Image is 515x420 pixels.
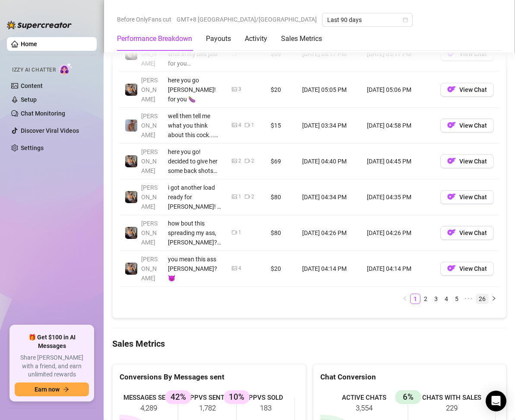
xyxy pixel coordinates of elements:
div: 2 [251,157,254,165]
span: video-camera [232,230,237,235]
span: right [491,296,496,301]
span: [PERSON_NAME] [141,256,158,282]
img: Joey [125,119,137,132]
span: Last 90 days [327,13,408,26]
div: 1 [251,121,254,129]
img: OF [447,85,456,94]
button: Earn nowarrow-right [15,382,89,396]
li: Next Page [489,294,499,304]
div: Chat Conversion [320,371,499,383]
a: OFView Chat [440,160,494,166]
img: AI Chatter [59,63,73,75]
a: Setup [21,96,37,103]
span: Before OnlyFans cut [117,13,171,26]
span: View Chat [459,265,487,272]
li: 2 [420,294,431,304]
td: [DATE] 04:26 PM [297,215,362,251]
div: Open Intercom Messenger [486,391,506,411]
span: Share [PERSON_NAME] with a friend, and earn unlimited rewards [15,354,89,379]
img: George [125,191,137,203]
span: [PERSON_NAME] [141,148,158,174]
span: View Chat [459,50,487,57]
div: Activity [245,34,267,44]
span: [PERSON_NAME] [141,220,158,246]
td: [DATE] 04:45 PM [362,144,435,179]
img: OF [447,228,456,237]
img: George [125,84,137,96]
img: George [125,227,137,239]
td: $20 [265,251,297,287]
button: left [400,294,410,304]
h4: Sales Metrics [112,338,506,350]
span: picture [232,158,237,163]
button: OFView Chat [440,154,494,168]
a: Chat Monitoring [21,110,65,117]
img: OF [447,192,456,201]
span: View Chat [459,122,487,129]
div: 1 [238,50,241,58]
li: 1 [410,294,420,304]
span: ••• [462,294,476,304]
a: OFView Chat [440,231,494,238]
span: Earn now [35,386,60,393]
img: George [125,155,137,167]
span: View Chat [459,194,487,201]
td: $15 [265,108,297,144]
img: George [125,48,137,60]
a: Discover Viral Videos [21,127,79,134]
span: View Chat [459,158,487,165]
span: picture [232,194,237,199]
a: OFView Chat [440,195,494,202]
a: 1 [411,294,420,304]
td: [DATE] 04:14 PM [297,251,362,287]
span: picture [232,266,237,271]
td: $69 [265,144,297,179]
img: OF [447,121,456,129]
span: [PERSON_NAME] [141,41,158,67]
td: [DATE] 04:14 PM [362,251,435,287]
button: right [489,294,499,304]
a: Settings [21,144,44,151]
a: 4 [442,294,451,304]
div: 2 [238,157,241,165]
a: Home [21,41,37,47]
a: OFView Chat [440,124,494,131]
div: 4 [238,121,241,129]
a: OFView Chat [440,88,494,95]
span: left [402,296,408,301]
span: video-camera [245,158,250,163]
img: OF [447,49,456,58]
a: 3 [431,294,441,304]
td: [DATE] 05:17 PM [297,36,362,72]
div: 4 [238,264,241,273]
div: here you go [PERSON_NAME]! for you 🍆 [168,75,221,104]
img: OF [447,264,456,273]
img: logo-BBDzfeDw.svg [7,21,72,29]
div: you mean this ass [PERSON_NAME]? 😈 [168,254,221,283]
span: calendar [403,17,408,22]
button: OFView Chat [440,226,494,240]
td: [DATE] 05:17 PM [362,36,435,72]
div: Sales Metrics [281,34,322,44]
img: George [125,263,137,275]
button: OFView Chat [440,190,494,204]
div: how bout this spreading my ass, [PERSON_NAME]? 🥵 [168,219,221,247]
span: picture [232,87,237,92]
li: 5 [452,294,462,304]
span: [PERSON_NAME] [141,77,158,103]
a: OFView Chat [440,267,494,274]
td: [DATE] 05:06 PM [362,72,435,108]
td: $20 [265,72,297,108]
td: [DATE] 04:26 PM [362,215,435,251]
td: $80 [265,179,297,215]
div: i got another load ready for [PERSON_NAME]! i want you dripping and begging for it. lick it close... [168,183,221,211]
button: OFView Chat [440,119,494,132]
li: Previous Page [400,294,410,304]
li: 3 [431,294,441,304]
td: [DATE] 04:34 PM [297,179,362,215]
span: [PERSON_NAME] [141,113,158,138]
span: arrow-right [63,386,69,392]
li: 26 [476,294,489,304]
span: video-camera [232,51,237,56]
td: $80 [265,215,297,251]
